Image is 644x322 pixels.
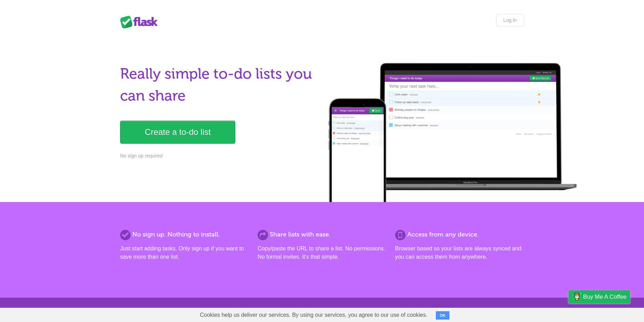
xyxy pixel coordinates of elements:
[395,230,524,239] h2: Access from any device.
[120,230,249,239] h2: No sign up. Nothing to install.
[436,311,449,320] button: OK
[395,244,524,261] p: Browser based so your lists are always synced and you can access them from anywhere.
[193,308,434,322] span: Cookies help us deliver our services. By using our services, you agree to our use of cookies.
[120,152,318,160] p: No sign up required
[568,290,630,303] a: Buy me a coffee
[496,14,524,26] a: Log in
[120,121,235,144] a: Create a to-do list
[572,291,581,303] img: Buy me a coffee
[120,63,318,107] h1: Really simple to-do lists you can share
[258,230,386,239] h2: Share lists with ease.
[120,16,162,28] div: Flask Lists
[258,244,386,261] p: Copy/paste the URL to share a list. No permissions. No formal invites. It's that simple.
[120,244,249,261] p: Just start adding tasks. Only sign up if you want to save more than one list.
[583,291,627,303] span: Buy me a coffee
